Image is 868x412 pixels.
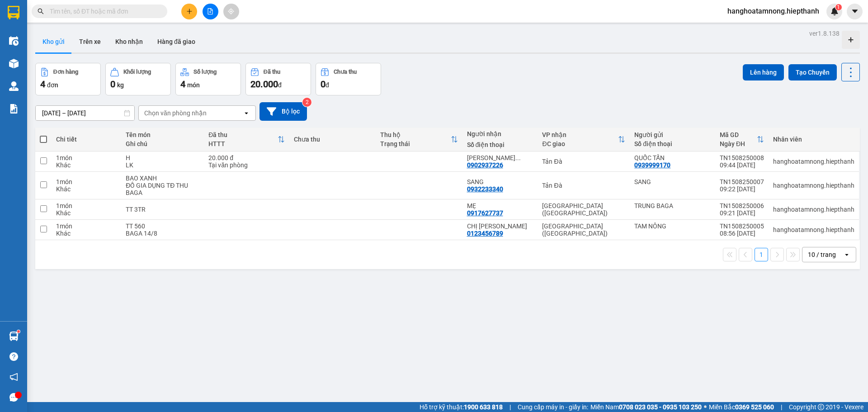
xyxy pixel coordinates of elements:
[108,31,150,52] button: Kho nhận
[228,8,234,14] span: aim
[126,230,199,237] div: BAGA 14/8
[9,331,19,341] img: warehouse-icon
[818,404,824,410] span: copyright
[773,158,854,165] div: hanghoatamnong.hiepthanh
[105,63,171,95] button: Khối lượng0kg
[467,130,533,137] div: Người nhận
[259,102,307,121] button: Bộ lọc
[542,131,618,138] div: VP nhận
[72,31,108,52] button: Trên xe
[720,223,764,230] div: TN1508250005
[316,63,381,95] button: Chưa thu0đ
[9,393,18,402] span: message
[808,250,836,259] div: 10 / trang
[203,4,218,19] button: file-add
[126,154,199,161] div: H
[420,402,503,412] span: Hỗ trợ kỹ thuật:
[245,63,311,95] button: Đã thu20.000đ
[9,59,19,68] img: warehouse-icon
[123,69,151,75] div: Khối lượng
[830,7,839,15] img: icon-new-feature
[243,109,250,117] svg: open
[467,202,533,209] div: MẸ
[110,79,115,90] span: 0
[126,182,199,196] div: ĐỒ GIA DỤNG TĐ THU BAGA
[302,98,311,107] sup: 2
[193,69,217,75] div: Số lượng
[35,31,72,52] button: Kho gửi
[8,6,19,19] img: logo-vxr
[720,178,764,185] div: TN1508250007
[467,230,503,237] div: 0123456789
[186,8,193,14] span: plus
[126,175,199,182] div: BAO XANH
[294,136,371,143] div: Chưa thu
[56,154,117,161] div: 1 món
[773,226,854,233] div: hanghoatamnong.hiepthanh
[223,4,239,19] button: aim
[56,161,117,169] div: Khác
[264,69,280,75] div: Đã thu
[735,403,774,411] strong: 0369 525 060
[56,209,117,217] div: Khác
[36,106,134,120] input: Select a date range.
[788,64,837,81] button: Tạo Chuyến
[634,202,711,209] div: TRUNG BAGA
[464,403,503,411] strong: 1900 633 818
[590,402,702,412] span: Miền Nam
[542,140,618,147] div: ĐC giao
[321,79,325,90] span: 0
[720,202,764,209] div: TN1508250006
[50,6,156,16] input: Tìm tên, số ĐT hoặc mã đơn
[208,161,285,169] div: Tại văn phòng
[144,109,207,118] div: Chọn văn phòng nhận
[56,185,117,193] div: Khác
[9,36,19,46] img: warehouse-icon
[835,4,842,10] sup: 1
[204,128,289,152] th: Toggle SortBy
[634,154,711,161] div: QUỐC TẤN
[743,64,784,81] button: Lên hàng
[847,4,863,19] button: caret-down
[773,136,854,143] div: Nhân viên
[715,128,769,152] th: Toggle SortBy
[126,131,199,138] div: Tên món
[56,230,117,237] div: Khác
[542,223,625,237] div: [GEOGRAPHIC_DATA] ([GEOGRAPHIC_DATA])
[542,158,625,165] div: Tản Đà
[9,81,19,91] img: warehouse-icon
[634,178,711,185] div: SANG
[843,251,850,258] svg: open
[704,405,707,409] span: ⚪️
[325,81,329,89] span: đ
[542,182,625,189] div: Tản Đà
[126,206,199,213] div: TT 3TR
[187,81,200,89] span: món
[35,63,101,95] button: Đơn hàng4đơn
[720,154,764,161] div: TN1508250008
[467,223,533,230] div: CHỊ PHƯƠNG
[207,8,213,14] span: file-add
[376,128,462,152] th: Toggle SortBy
[634,131,711,138] div: Người gửi
[720,5,826,17] span: hanghoatamnong.hiepthanh
[755,248,768,261] button: 1
[619,403,702,411] strong: 0708 023 035 - 0935 103 250
[56,202,117,209] div: 1 món
[208,140,278,147] div: HTTT
[38,8,44,14] span: search
[851,7,859,15] span: caret-down
[842,31,860,49] div: Tạo kho hàng mới
[9,104,19,114] img: solution-icon
[720,230,764,237] div: 08:56 [DATE]
[709,402,774,412] span: Miền Bắc
[720,185,764,193] div: 09:22 [DATE]
[467,209,503,217] div: 0917627737
[175,63,241,95] button: Số lượng4món
[773,182,854,189] div: hanghoatamnong.hiepthanh
[126,140,199,147] div: Ghi chú
[56,136,117,143] div: Chi tiết
[9,373,18,381] span: notification
[542,202,625,217] div: [GEOGRAPHIC_DATA] ([GEOGRAPHIC_DATA])
[720,131,757,138] div: Mã GD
